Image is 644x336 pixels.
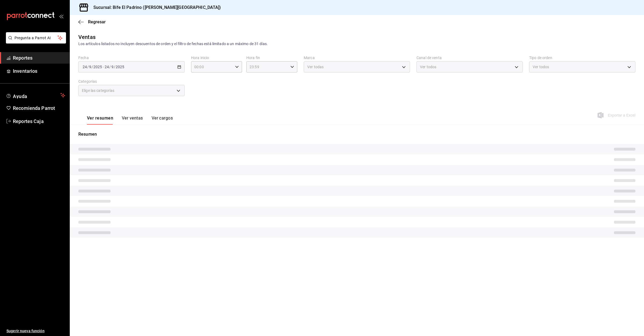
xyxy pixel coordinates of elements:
[122,115,143,125] button: Ver ventas
[92,65,93,69] span: /
[13,67,65,75] span: Inventarios
[87,65,89,69] span: /
[78,41,635,47] div: Los artículos listados no incluyen descuentos de orden y el filtro de fechas está limitado a un m...
[114,65,115,69] span: /
[78,19,106,24] button: Regresar
[246,56,297,60] label: Hora fin
[109,65,111,69] span: /
[6,32,66,44] button: Pregunta a Parrot AI
[82,88,115,93] span: Elige las categorías
[529,56,635,60] label: Tipo de orden
[103,65,104,69] span: -
[4,39,66,45] a: Pregunta a Parrot AI
[14,35,58,41] span: Pregunta a Parrot AI
[111,65,114,69] input: --
[115,65,125,69] input: ----
[13,104,65,112] span: Recomienda Parrot
[78,131,635,138] p: Resumen
[88,19,106,24] span: Regresar
[420,64,436,70] span: Ver todos
[89,65,92,69] input: --
[13,54,65,62] span: Reportes
[87,115,113,125] button: Ver resumen
[59,14,63,18] button: open_drawer_menu
[191,56,242,60] label: Hora inicio
[78,33,96,41] div: Ventas
[89,4,221,11] h3: Sucursal: Bife El Padrino ([PERSON_NAME][GEOGRAPHIC_DATA])
[104,65,109,69] input: --
[78,80,185,83] label: Categorías
[87,115,173,125] div: navigation tabs
[82,65,87,69] input: --
[304,56,410,60] label: Marca
[6,328,65,334] span: Sugerir nueva función
[78,56,185,60] label: Fecha
[13,92,58,99] span: Ayuda
[416,56,523,60] label: Canal de venta
[307,64,324,70] span: Ver todas
[533,64,549,70] span: Ver todos
[13,118,65,125] span: Reportes Caja
[93,65,102,69] input: ----
[152,115,173,125] button: Ver cargos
